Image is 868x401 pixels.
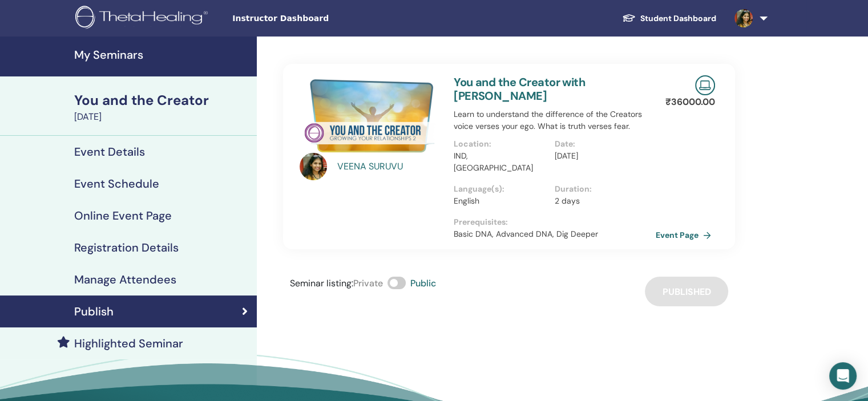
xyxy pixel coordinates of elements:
p: Basic DNA, Advanced DNA, Dig Deeper [454,228,656,240]
h4: Highlighted Seminar [74,337,183,350]
h4: Manage Attendees [74,273,176,286]
img: default.jpg [734,9,753,27]
a: Student Dashboard [613,8,725,29]
h4: Publish [74,305,114,318]
p: Duration : [555,183,649,195]
p: Date : [555,138,649,150]
div: [DATE] [74,110,250,124]
p: 2 days [555,195,649,207]
a: Event Page [656,226,716,244]
p: Location : [454,138,548,150]
p: [DATE] [555,150,649,162]
h4: Registration Details [74,241,179,254]
img: Live Online Seminar [695,75,715,95]
p: Language(s) : [454,183,548,195]
a: You and the Creator[DATE] [67,91,257,124]
img: logo.png [75,6,212,31]
h4: My Seminars [74,48,250,62]
p: English [454,195,548,207]
img: You and the Creator [300,75,440,156]
h4: Event Details [74,145,145,159]
h4: Online Event Page [74,209,172,222]
p: Prerequisites : [454,216,656,228]
div: You and the Creator [74,91,250,110]
span: Private [353,277,383,289]
span: Seminar listing : [290,277,353,289]
h4: Event Schedule [74,177,159,191]
img: default.jpg [300,153,327,180]
p: Learn to understand the difference of the Creators voice verses your ego. What is truth verses fear. [454,108,656,132]
div: Open Intercom Messenger [829,362,857,390]
span: Instructor Dashboard [232,13,403,25]
span: Public [410,277,436,289]
img: graduation-cap-white.svg [622,13,636,23]
p: ₹ 36000.00 [665,95,715,109]
p: IND, [GEOGRAPHIC_DATA] [454,150,548,174]
a: You and the Creator with [PERSON_NAME] [454,75,585,103]
a: VEENA SURUVU [337,160,443,173]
